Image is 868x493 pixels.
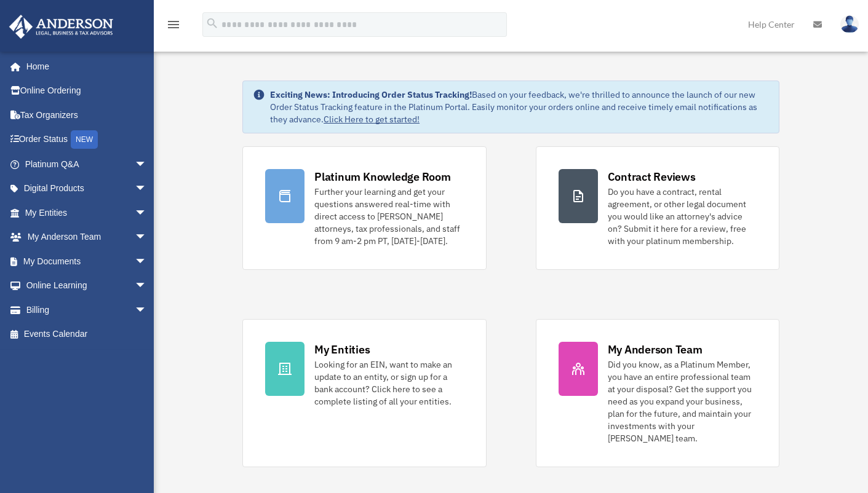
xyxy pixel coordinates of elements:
a: Contract Reviews Do you have a contract, rental agreement, or other legal document you would like... [536,146,779,270]
a: Digital Productsarrow_drop_down [9,176,165,201]
a: menu [166,22,181,32]
span: arrow_drop_down [135,298,159,323]
span: arrow_drop_down [135,200,159,226]
img: Anderson Advisors Platinum Portal [6,15,117,39]
div: Further your learning and get your questions answered real-time with direct access to [PERSON_NAM... [314,186,463,247]
a: Home [9,54,159,79]
a: Billingarrow_drop_down [9,298,165,322]
div: Based on your feedback, we're thrilled to announce the launch of our new Order Status Tracking fe... [270,89,769,125]
a: My Documentsarrow_drop_down [9,249,165,274]
a: Click Here to get started! [324,114,420,125]
div: My Entities [314,342,370,357]
div: Do you have a contract, rental agreement, or other legal document you would like an attorney's ad... [608,186,757,247]
a: My Anderson Team Did you know, as a Platinum Member, you have an entire professional team at your... [536,319,779,467]
span: arrow_drop_down [135,249,159,274]
span: arrow_drop_down [135,225,159,250]
a: My Anderson Teamarrow_drop_down [9,225,165,250]
span: arrow_drop_down [135,176,159,202]
a: Online Learningarrow_drop_down [9,274,165,298]
img: User Pic [840,15,859,33]
div: Did you know, as a Platinum Member, you have an entire professional team at your disposal? Get th... [608,358,757,444]
a: Events Calendar [9,322,165,347]
a: Online Ordering [9,79,165,103]
a: Platinum Q&Aarrow_drop_down [9,152,165,176]
div: Contract Reviews [608,169,696,184]
span: arrow_drop_down [135,274,159,299]
a: Tax Organizers [9,103,165,127]
div: Looking for an EIN, want to make an update to an entity, or sign up for a bank account? Click her... [314,358,463,408]
div: Platinum Knowledge Room [314,169,451,184]
div: NEW [71,130,98,149]
span: arrow_drop_down [135,152,159,177]
div: My Anderson Team [608,342,703,357]
a: My Entities Looking for an EIN, want to make an update to an entity, or sign up for a bank accoun... [242,319,486,467]
a: Order StatusNEW [9,127,165,152]
i: menu [166,17,181,32]
a: Platinum Knowledge Room Further your learning and get your questions answered real-time with dire... [242,146,486,270]
strong: Exciting News: Introducing Order Status Tracking! [270,89,472,100]
i: search [205,17,219,30]
a: My Entitiesarrow_drop_down [9,200,165,225]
